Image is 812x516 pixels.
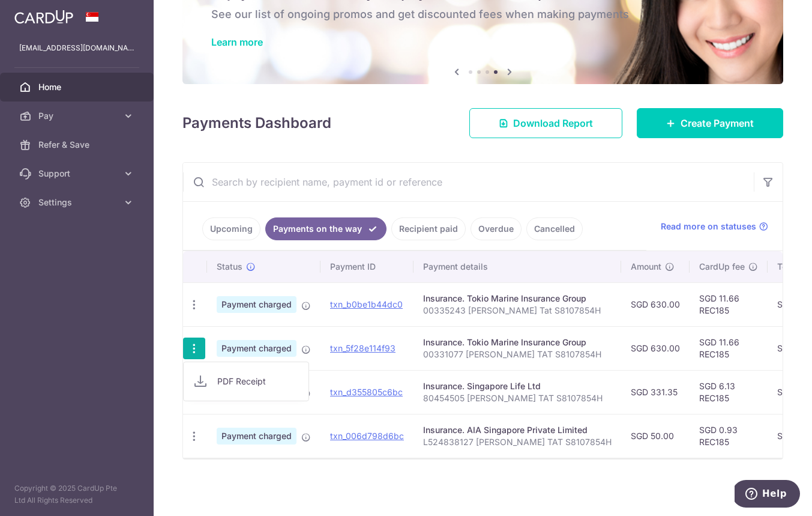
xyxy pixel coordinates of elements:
[217,296,296,313] span: Payment charged
[699,261,745,273] span: CardUp fee
[217,340,296,357] span: Payment charged
[637,108,783,138] a: Create Payment
[690,326,768,370] td: SGD 11.66 REC185
[469,108,622,138] a: Download Report
[423,380,612,392] div: Insurance. Singapore Life Ltd
[423,348,612,360] p: 00331077 [PERSON_NAME] TAT S8107854H
[38,81,118,93] span: Home
[621,370,690,414] td: SGD 331.35
[330,343,395,353] a: txn_5f28e114f93
[471,217,522,240] a: Overdue
[414,251,621,282] th: Payment details
[182,112,331,134] h4: Payments Dashboard
[631,261,661,273] span: Amount
[330,299,403,309] a: txn_b0be1b44dc0
[19,42,134,54] p: [EMAIL_ADDRESS][DOMAIN_NAME]
[661,220,756,232] span: Read more on statuses
[211,7,754,22] h6: See our list of ongoing promos and get discounted fees when making payments
[690,282,768,326] td: SGD 11.66 REC185
[423,436,612,448] p: L524838127 [PERSON_NAME] TAT S8107854H
[330,431,404,441] a: txn_006d798d6bc
[217,428,296,445] span: Payment charged
[14,10,73,24] img: CardUp
[423,392,612,404] p: 80454505 [PERSON_NAME] TAT S8107854H
[217,261,242,273] span: Status
[661,220,768,232] a: Read more on statuses
[690,370,768,414] td: SGD 6.13 REC185
[513,116,593,130] span: Download Report
[265,217,386,240] a: Payments on the way
[423,293,612,305] div: Insurance. Tokio Marine Insurance Group
[423,336,612,348] div: Insurance. Tokio Marine Insurance Group
[38,196,118,208] span: Settings
[423,305,612,317] p: 00335243 [PERSON_NAME] Tat S8107854H
[202,217,260,240] a: Upcoming
[391,217,466,240] a: Recipient paid
[621,326,690,370] td: SGD 630.00
[423,424,612,436] div: Insurance. AIA Singapore Private Limited
[38,168,118,180] span: Support
[735,480,800,510] iframe: Opens a widget where you can find more information
[621,414,690,458] td: SGD 50.00
[526,217,583,240] a: Cancelled
[211,36,263,48] a: Learn more
[621,282,690,326] td: SGD 630.00
[330,387,403,397] a: txn_d355805c6bc
[183,163,754,201] input: Search by recipient name, payment id or reference
[690,414,768,458] td: SGD 0.93 REC185
[38,110,118,122] span: Pay
[320,251,414,282] th: Payment ID
[681,116,754,130] span: Create Payment
[38,139,118,151] span: Refer & Save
